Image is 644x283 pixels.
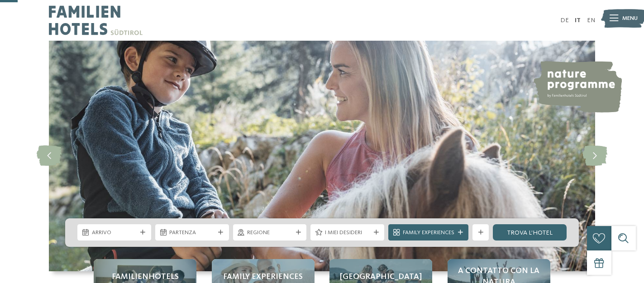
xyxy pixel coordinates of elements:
[403,229,454,237] span: Family Experiences
[223,271,303,283] span: Family experiences
[169,229,215,237] span: Partenza
[622,14,638,23] span: Menu
[560,17,569,24] a: DE
[493,224,567,241] a: trova l’hotel
[587,17,595,24] a: EN
[92,229,137,237] span: Arrivo
[575,17,581,24] a: IT
[247,229,292,237] span: Regione
[49,41,595,271] img: Family hotel Alto Adige: the happy family places!
[325,229,370,237] span: I miei desideri
[112,271,179,283] span: Familienhotels
[340,271,422,283] span: [GEOGRAPHIC_DATA]
[532,61,622,113] img: nature programme by Familienhotels Südtirol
